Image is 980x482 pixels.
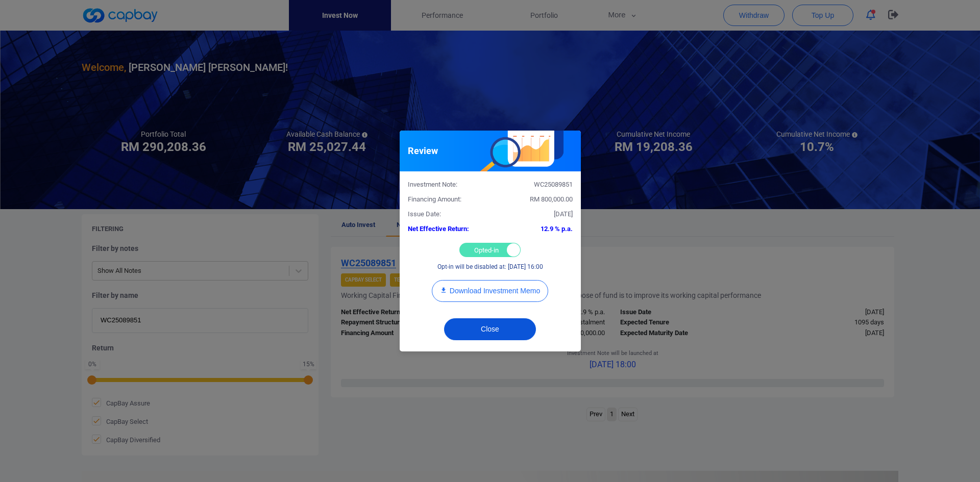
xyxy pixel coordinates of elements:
[490,209,580,220] div: [DATE]
[408,145,438,157] h5: Review
[530,195,573,203] span: RM 800,000.00
[432,280,548,302] button: Download Investment Memo
[437,262,543,272] p: Opt-in will be disabled at: [DATE] 16:00
[400,224,491,235] div: Net Effective Return:
[490,180,580,190] div: WC25089851
[400,194,491,205] div: Financing Amount:
[400,180,491,190] div: Investment Note:
[444,318,536,340] button: Close
[400,209,491,220] div: Issue Date:
[490,224,580,235] div: 12.9 % p.a.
